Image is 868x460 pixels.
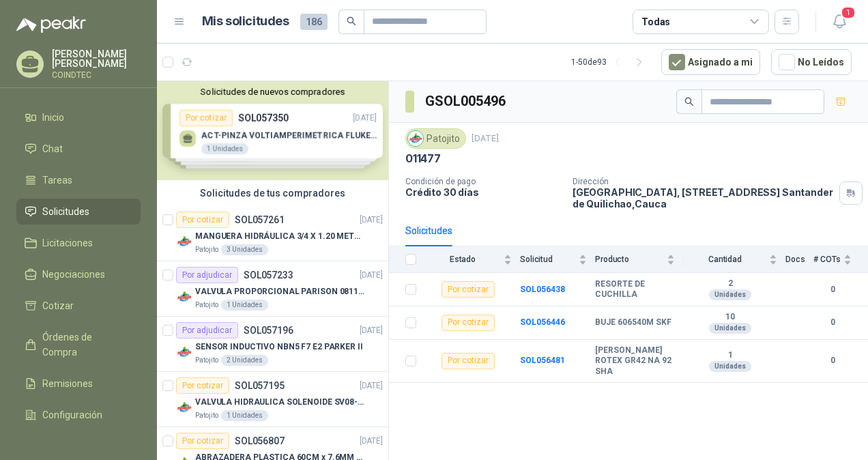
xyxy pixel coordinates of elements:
button: Solicitudes de nuevos compradores [162,87,383,97]
p: COINDTEC [52,71,141,79]
p: SOL057233 [244,270,293,280]
p: 011477 [405,152,441,166]
div: Solicitudes de nuevos compradoresPor cotizarSOL057350[DATE] ACT-PINZA VOLTIAMPERIMETRICA FLUKE 40... [157,81,388,180]
p: SOL057261 [235,215,285,225]
p: [DATE] [360,214,383,227]
img: Company Logo [176,233,192,250]
p: [DATE] [360,379,383,392]
a: Tareas [16,167,141,193]
span: Inicio [42,110,64,125]
a: Chat [16,136,141,162]
b: 0 [813,354,852,367]
p: Patojito [195,244,218,255]
div: Por cotizar [442,353,495,369]
p: SOL057196 [244,326,293,335]
b: RESORTE DE CUCHILLA [595,279,675,300]
div: Solicitudes de tus compradores [157,180,388,206]
div: Por cotizar [442,315,495,331]
span: Cotizar [42,298,74,313]
img: Logo peakr [16,16,86,33]
img: Company Logo [176,289,192,305]
p: VALVULA PROPORCIONAL PARISON 0811404612 / 4WRPEH6C4 REXROTH [195,285,365,298]
th: Producto [595,246,683,273]
div: 1 Unidades [221,300,268,311]
span: search [347,16,356,26]
div: Solicitudes [405,223,452,238]
div: Unidades [709,289,751,300]
b: BUJE 606540M SKF [595,317,671,328]
p: Crédito 30 días [405,186,562,198]
a: Por adjudicarSOL057233[DATE] Company LogoVALVULA PROPORCIONAL PARISON 0811404612 / 4WRPEH6C4 REXR... [157,261,388,317]
b: 10 [683,312,777,323]
span: Órdenes de Compra [42,330,128,360]
span: Remisiones [42,376,93,391]
span: search [684,97,694,106]
div: 1 - 50 de 93 [571,51,650,73]
p: SENSOR INDUCTIVO NBN5 F7 E2 PARKER II [195,341,363,354]
p: [PERSON_NAME] [PERSON_NAME] [52,49,141,68]
b: 0 [813,283,852,296]
p: MANGUERA HIDRÁULICA 3/4 X 1.20 METROS DE LONGITUD HR-HR-ACOPLADA [195,230,365,243]
div: Patojito [405,128,466,149]
button: Asignado a mi [661,49,760,75]
div: 2 Unidades [221,355,268,366]
p: [DATE] [360,269,383,282]
p: Dirección [573,177,834,186]
span: Licitaciones [42,235,93,250]
a: Por adjudicarSOL057196[DATE] Company LogoSENSOR INDUCTIVO NBN5 F7 E2 PARKER IIPatojito2 Unidades [157,317,388,372]
p: [DATE] [360,324,383,337]
a: Negociaciones [16,261,141,287]
a: Por cotizarSOL057195[DATE] Company LogoVALVULA HIDRAULICA SOLENOIDE SV08-20 REF : SV08-3B-N-24DC-... [157,372,388,427]
div: 1 Unidades [221,410,268,421]
a: Por cotizarSOL057261[DATE] Company LogoMANGUERA HIDRÁULICA 3/4 X 1.20 METROS DE LONGITUD HR-HR-AC... [157,206,388,261]
div: Por cotizar [442,281,495,298]
p: Patojito [195,300,218,311]
span: 186 [300,14,328,30]
div: Por cotizar [176,433,229,449]
button: 1 [827,10,852,34]
img: Company Logo [176,344,192,360]
th: Docs [785,246,813,273]
a: SOL056481 [520,356,565,365]
a: Remisiones [16,371,141,397]
th: Estado [424,246,520,273]
div: Por cotizar [176,377,229,394]
p: Patojito [195,410,218,421]
a: Configuración [16,402,141,428]
div: Por cotizar [176,212,229,228]
b: 1 [683,350,777,361]
p: Condición de pago [405,177,562,186]
h3: GSOL005496 [425,91,508,112]
p: VALVULA HIDRAULICA SOLENOIDE SV08-20 REF : SV08-3B-N-24DC-DG NORMALMENTE CERRADA [195,396,365,409]
span: Tareas [42,173,72,188]
p: SOL056807 [235,436,285,446]
span: Estado [424,255,501,264]
img: Company Logo [176,399,192,416]
a: Cotizar [16,293,141,319]
span: # COTs [813,255,841,264]
p: [GEOGRAPHIC_DATA], [STREET_ADDRESS] Santander de Quilichao , Cauca [573,186,834,210]
span: Chat [42,141,63,156]
span: Cantidad [683,255,766,264]
p: Patojito [195,355,218,366]
div: Unidades [709,361,751,372]
a: SOL056446 [520,317,565,327]
span: Solicitud [520,255,576,264]
a: Inicio [16,104,141,130]
a: SOL056438 [520,285,565,294]
div: Por adjudicar [176,322,238,339]
span: Negociaciones [42,267,105,282]
span: Configuración [42,407,102,422]
div: Por adjudicar [176,267,238,283]
b: [PERSON_NAME] ROTEX GR42 NA 92 SHA [595,345,675,377]
p: SOL057195 [235,381,285,390]
span: Solicitudes [42,204,89,219]
span: 1 [841,6,856,19]
th: Solicitud [520,246,595,273]
div: 3 Unidades [221,244,268,255]
th: Cantidad [683,246,785,273]
span: Producto [595,255,664,264]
